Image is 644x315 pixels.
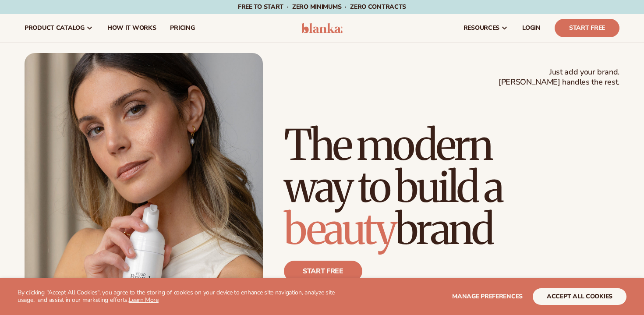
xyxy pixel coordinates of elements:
a: resources [456,14,515,42]
span: Manage preferences [452,292,523,301]
button: accept all cookies [533,288,626,305]
span: How It Works [107,25,156,32]
span: product catalog [25,25,85,32]
a: product catalog [18,14,100,42]
button: Manage preferences [452,288,523,305]
span: Free to start · ZERO minimums · ZERO contracts [238,3,406,11]
img: logo [301,23,343,33]
span: Just add your brand. [PERSON_NAME] handles the rest. [499,67,619,88]
h1: The modern way to build a brand [284,124,619,250]
span: beauty [284,203,395,255]
a: Start Free [555,19,619,37]
a: Start free [284,261,362,282]
a: pricing [163,14,202,42]
span: LOGIN [522,25,541,32]
a: LOGIN [515,14,548,42]
span: pricing [170,25,195,32]
p: By clicking "Accept All Cookies", you agree to the storing of cookies on your device to enhance s... [18,289,342,304]
a: Learn More [129,296,159,304]
span: resources [464,25,499,32]
a: How It Works [100,14,163,42]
